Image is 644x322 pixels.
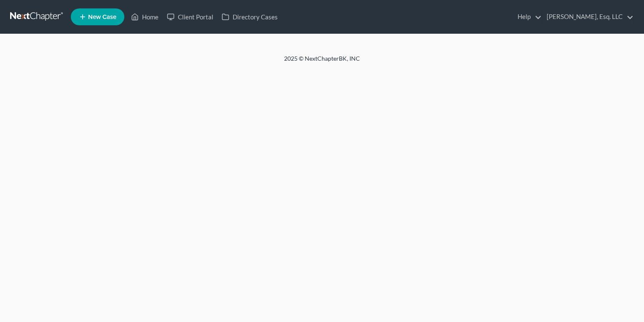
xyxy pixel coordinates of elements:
div: 2025 © NextChapterBK, INC [82,54,562,70]
a: Home [127,9,163,24]
a: [PERSON_NAME], Esq. LLC [542,9,633,24]
a: Directory Cases [217,9,282,24]
new-legal-case-button: New Case [71,8,124,25]
a: Help [513,9,542,24]
a: Client Portal [163,9,217,24]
